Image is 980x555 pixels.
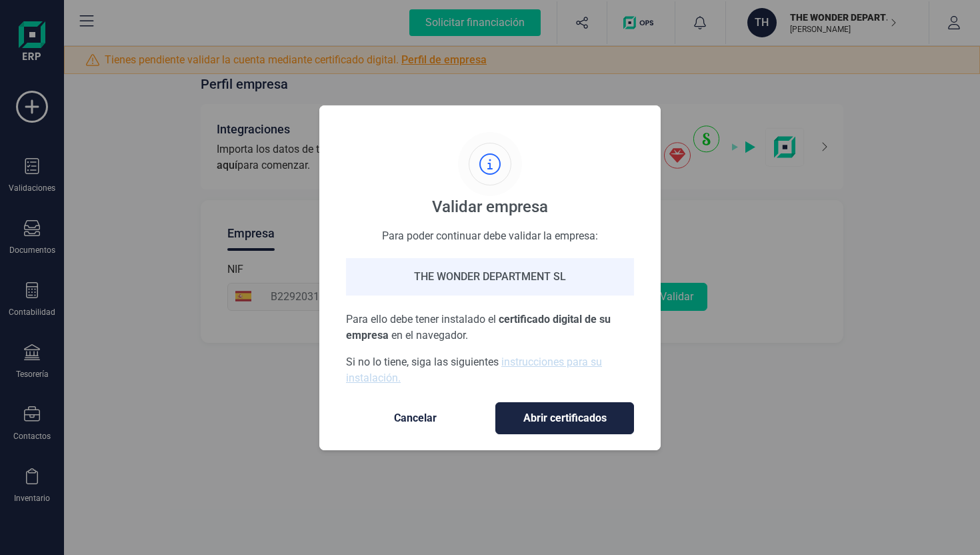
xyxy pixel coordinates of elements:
[346,313,611,342] span: certificado digital de su empresa
[346,228,634,242] div: Para poder continuar debe validar la empresa:
[346,356,602,384] a: instrucciones para su instalación.
[346,258,634,296] div: THE WONDER DEPARTMENT SL
[509,410,620,426] span: Abrir certificados
[359,410,471,426] span: Cancelar
[432,196,548,217] div: Validar empresa
[346,354,634,386] p: Si no lo tiene, siga las siguientes
[346,312,634,344] p: Para ello debe tener instalado el en el navegador.
[346,402,485,434] button: Cancelar
[495,402,634,434] button: Abrir certificados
